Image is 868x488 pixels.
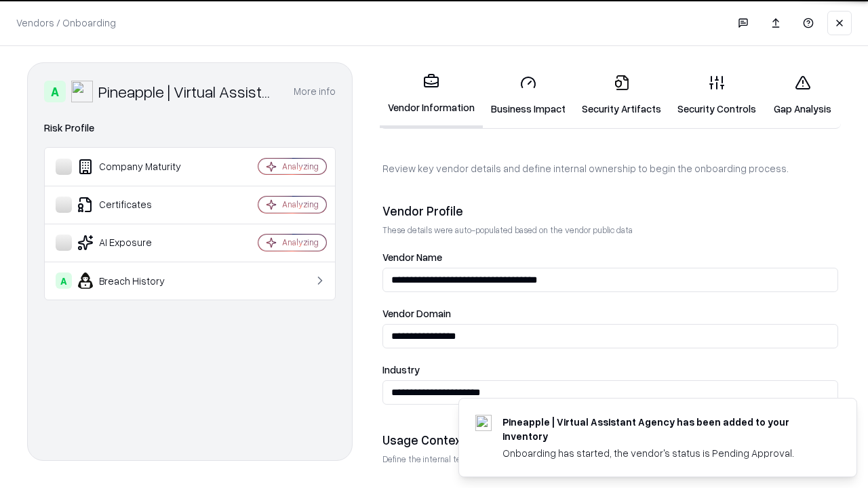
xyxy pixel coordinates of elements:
[382,224,838,236] p: These details were auto-populated based on the vendor public data
[56,272,72,289] div: A
[282,199,319,210] div: Analyzing
[574,64,669,127] a: Security Artifacts
[56,272,218,289] div: Breach History
[502,415,824,443] div: Pineapple | Virtual Assistant Agency has been added to your inventory
[382,365,838,375] label: Industry
[44,81,66,102] div: A
[382,161,838,176] p: Review key vendor details and define internal ownership to begin the onboarding process.
[16,16,116,30] p: Vendors / Onboarding
[382,252,838,262] label: Vendor Name
[56,159,218,175] div: Company Maturity
[475,415,492,431] img: trypineapple.com
[502,446,824,460] div: Onboarding has started, the vendor's status is Pending Approval.
[56,197,218,213] div: Certificates
[294,79,336,104] button: More info
[669,64,764,127] a: Security Controls
[382,308,838,319] label: Vendor Domain
[382,453,838,465] p: Define the internal team and reason for using this vendor. This helps assess business relevance a...
[764,64,841,127] a: Gap Analysis
[44,120,336,136] div: Risk Profile
[282,237,319,248] div: Analyzing
[282,161,319,172] div: Analyzing
[56,235,218,251] div: AI Exposure
[483,64,574,127] a: Business Impact
[71,81,93,102] img: Pineapple | Virtual Assistant Agency
[382,432,838,448] div: Usage Context
[98,81,277,102] div: Pineapple | Virtual Assistant Agency
[380,62,483,128] a: Vendor Information
[382,203,838,219] div: Vendor Profile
